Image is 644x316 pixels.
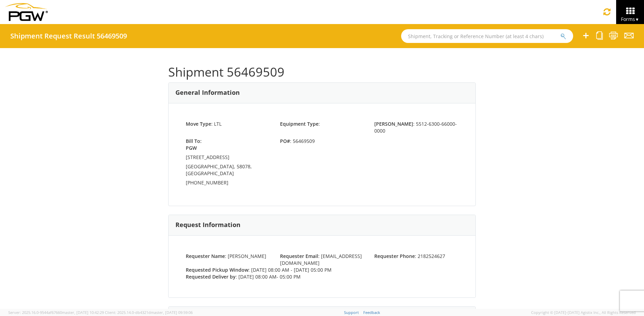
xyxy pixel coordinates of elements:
span: ▼ [635,16,639,22]
span: Forms [621,16,639,22]
span: : 2182524627 [374,253,445,259]
span: : [EMAIL_ADDRESS][DOMAIN_NAME] [280,253,362,266]
span: master, [DATE] 09:59:06 [151,310,193,315]
strong: Requester Name [186,253,225,259]
h3: General Information [175,89,240,96]
strong: Requested Pickup Window [186,267,248,273]
input: Shipment, Tracking or Reference Number (at least 4 chars) [401,29,573,43]
span: : 5512-6300-66000-0000 [374,121,457,134]
a: Support [344,310,359,315]
td: [GEOGRAPHIC_DATA], 58078, [GEOGRAPHIC_DATA] [186,163,270,179]
h3: Request Information [175,222,240,228]
strong: Requester Phone [374,253,415,259]
strong: Equipment Type [280,121,319,127]
h4: Shipment Request Result 56469509 [10,32,127,40]
strong: Requester Email [280,253,318,259]
h1: Shipment 56469509 [168,65,476,79]
strong: Requested Deliver by [186,273,236,280]
span: Client: 2025.14.0-db4321d [105,310,193,315]
strong: [PERSON_NAME] [374,121,413,127]
span: - 05:00 PM [277,273,301,280]
img: pgw-form-logo-1aaa8060b1cc70fad034.png [5,3,48,21]
strong: PGW [186,145,197,151]
td: [STREET_ADDRESS] [186,154,270,163]
span: master, [DATE] 10:42:29 [62,310,104,315]
a: Feedback [363,310,380,315]
strong: Move Type [186,121,211,127]
span: Server: 2025.16.0-9544af67660 [8,310,104,315]
td: [PHONE_NUMBER] [186,179,270,189]
span: : [PERSON_NAME] [186,253,266,259]
span: : [280,121,320,127]
span: Copyright © [DATE]-[DATE] Agistix Inc., All Rights Reserved [531,310,636,315]
strong: Bill To: [186,138,202,144]
span: : LTL [186,121,222,127]
span: : [DATE] 08:00 AM [186,273,301,280]
strong: PO# [280,138,290,144]
span: : [DATE] 08:00 AM - [DATE] 05:00 PM [186,267,332,273]
span: : 56469509 [275,138,369,145]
